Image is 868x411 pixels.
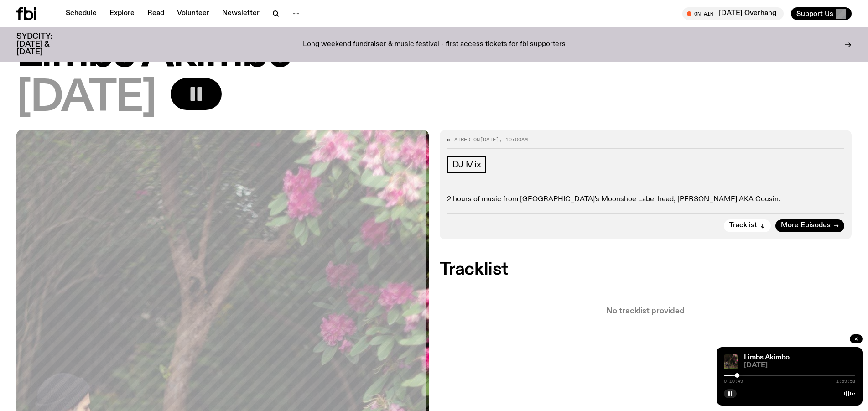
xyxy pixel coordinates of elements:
button: Support Us [791,7,852,20]
a: Volunteer [172,7,215,20]
span: Aired on [454,136,480,143]
a: Explore [104,7,140,20]
button: On Air[DATE] Overhang [682,7,784,20]
p: Long weekend fundraiser & music festival - first access tickets for fbi supporters [303,41,566,49]
span: Tracklist [729,222,757,229]
span: [DATE] [744,362,855,369]
h3: SYDCITY: [DATE] & [DATE] [16,33,75,56]
span: [DATE] [480,136,499,143]
span: DJ Mix [452,160,481,170]
a: More Episodes [775,219,844,232]
a: Limbs Akimbo [744,354,790,361]
span: More Episodes [781,222,831,229]
button: Tracklist [724,219,771,232]
img: Jackson sits at an outdoor table, legs crossed and gazing at a black and brown dog also sitting a... [724,354,738,369]
span: 0:10:49 [724,379,743,384]
a: Schedule [60,7,102,20]
span: [DATE] [16,78,156,119]
h2: Tracklist [440,261,852,278]
a: Read [142,7,170,20]
span: 1:59:58 [836,379,855,384]
p: No tracklist provided [440,307,852,315]
p: 2 hours of music from [GEOGRAPHIC_DATA]'s Moonshoe Label head, [PERSON_NAME] AKA Cousin. [447,195,845,204]
span: , 10:00am [499,136,528,143]
a: Newsletter [217,7,265,20]
h1: Limbs Akimbo [16,33,852,74]
span: Support Us [796,10,833,18]
a: DJ Mix [447,156,487,173]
